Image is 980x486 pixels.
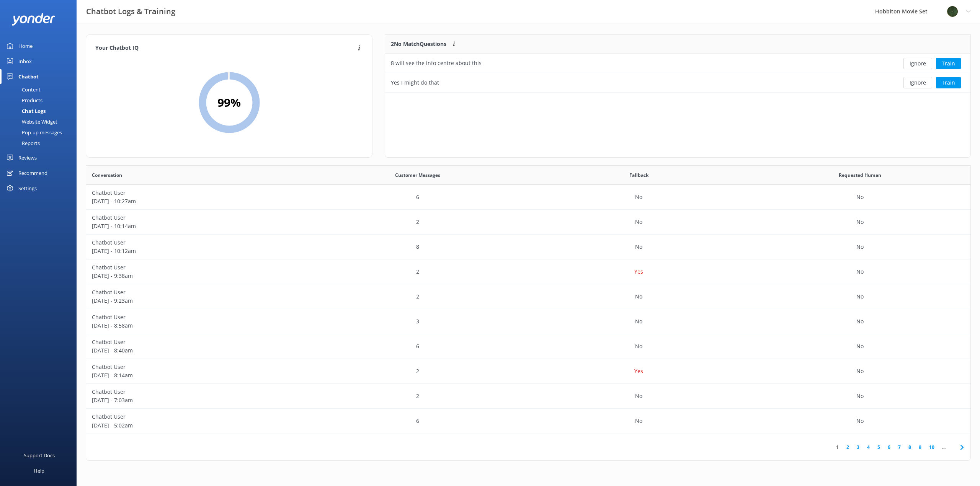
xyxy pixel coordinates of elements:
a: 7 [894,444,905,451]
span: ... [938,444,949,451]
p: Yes [634,367,643,375]
div: Website Widget [5,116,57,127]
a: 9 [915,444,925,451]
a: 10 [925,444,938,451]
div: Reports [5,138,40,148]
p: Chatbot User [92,189,302,197]
p: No [635,218,642,226]
a: Pop-up messages [5,127,77,138]
p: 2 [416,392,419,400]
p: [DATE] - 10:14am [92,222,302,230]
p: Chatbot User [92,363,302,371]
p: 2 [416,367,419,375]
div: row [86,409,970,434]
a: 8 [905,444,915,451]
span: Fallback [629,171,648,179]
a: Reports [5,138,77,148]
a: 2 [843,444,853,451]
div: Products [5,95,42,106]
p: [DATE] - 7:03am [92,396,302,404]
div: grid [86,185,970,434]
p: Chatbot User [92,263,302,272]
p: No [635,193,642,201]
div: Settings [18,181,37,196]
p: No [856,292,864,301]
p: [DATE] - 9:38am [92,272,302,280]
p: No [856,267,864,276]
p: 6 [416,342,419,351]
div: Inbox [18,54,32,69]
div: Yes I might do that [391,78,439,87]
p: 6 [416,193,419,201]
a: Website Widget [5,116,77,127]
p: 2 [416,267,419,276]
p: 3 [416,317,419,326]
div: row [86,235,970,259]
div: Content [5,84,41,95]
p: No [635,392,642,400]
div: row [86,334,970,359]
div: Pop-up messages [5,127,62,138]
button: Ignore [903,77,932,88]
a: 3 [853,444,863,451]
div: row [86,284,970,309]
p: [DATE] - 9:23am [92,297,302,305]
div: 8 will see the info centre about this [391,59,482,67]
p: Chatbot User [92,214,302,222]
button: Ignore [903,58,932,69]
div: row [86,185,970,210]
img: 34-1720495293.png [947,6,958,17]
a: Content [5,84,77,95]
p: No [856,417,864,425]
p: Chatbot User [92,413,302,421]
p: Chatbot User [92,388,302,396]
div: Home [18,38,33,54]
div: Reviews [18,150,37,165]
p: No [856,193,864,201]
div: row [86,384,970,409]
span: Requested Human [839,171,881,179]
p: 6 [416,417,419,425]
p: [DATE] - 8:14am [92,371,302,380]
button: Train [936,58,961,69]
a: Products [5,95,77,106]
span: Customer Messages [395,171,440,179]
a: 1 [832,444,843,451]
p: No [635,317,642,326]
div: row [86,309,970,334]
p: Chatbot User [92,238,302,247]
div: row [86,359,970,384]
div: grid [385,54,970,92]
p: No [856,367,864,375]
p: No [856,317,864,326]
a: Chat Logs [5,106,77,116]
div: Chatbot [18,69,39,84]
p: No [635,292,642,301]
p: 2 [416,292,419,301]
span: Conversation [92,171,122,179]
p: [DATE] - 8:40am [92,346,302,355]
p: [DATE] - 5:02am [92,421,302,430]
p: No [635,417,642,425]
h2: 99 % [217,93,241,112]
div: row [86,210,970,235]
a: 5 [874,444,884,451]
a: 4 [863,444,874,451]
p: No [856,342,864,351]
p: No [856,392,864,400]
p: 2 No Match Questions [391,40,446,48]
div: Help [34,463,44,478]
p: 8 [416,243,419,251]
p: Chatbot User [92,338,302,346]
div: row [385,73,970,92]
p: Chatbot User [92,288,302,297]
h3: Chatbot Logs & Training [86,5,175,18]
p: [DATE] - 8:58am [92,321,302,330]
button: Train [936,77,961,88]
img: yonder-white-logo.png [11,13,56,26]
h4: Your Chatbot IQ [95,44,356,52]
p: [DATE] - 10:27am [92,197,302,205]
p: No [635,342,642,351]
div: Recommend [18,165,47,181]
a: 6 [884,444,894,451]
